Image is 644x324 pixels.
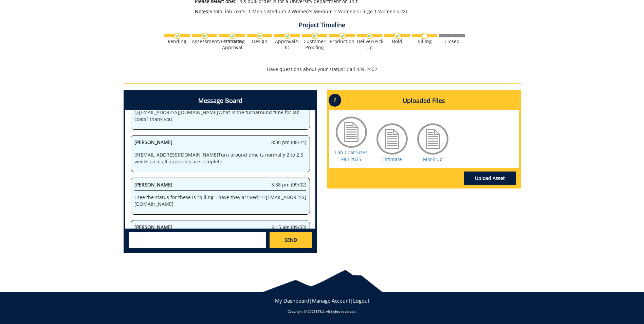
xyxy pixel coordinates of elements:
[423,156,443,162] a: Mock Up
[353,297,369,304] a: Logout
[329,94,341,107] p: ?
[274,38,300,51] div: Approvals: ID
[134,109,306,123] p: @ [EMAIL_ADDRESS][DOMAIN_NAME] What is the turnaround time for lab coats? thank you
[195,8,461,15] p: 6 total lab coats: 1 Men's Medium 2 Women's Medium 2 Women's Large 1 Women's 2XL
[247,38,272,44] div: Design
[464,172,516,185] a: Upload Asset
[275,297,309,304] a: My Dashboard
[192,38,217,44] div: Assessment/Estimating
[134,139,172,145] span: [PERSON_NAME]
[302,38,327,51] div: Customer Proofing
[134,224,172,230] span: [PERSON_NAME]
[422,33,428,39] img: no
[271,181,306,188] span: 3:38 pm (09/02)
[271,139,306,146] span: 8:36 pm (08/24)
[394,33,401,39] img: checkmark
[412,38,437,44] div: Billing
[129,232,266,248] textarea: messageToSend
[134,194,306,208] p: I see the status for these is "billing". have they arrived? @ [EMAIL_ADDRESS][DOMAIN_NAME]
[329,38,355,44] div: Production
[229,33,236,39] img: checkmark
[257,33,263,39] img: checkmark
[384,38,410,44] div: Hold
[335,149,368,162] a: Lab Coat Sizes Fall 2025
[367,33,373,39] img: checkmark
[219,38,245,51] div: Estimate Approval
[339,33,346,39] img: checkmark
[124,22,521,29] h4: Project Timeline
[202,33,208,39] img: checkmark
[382,156,402,162] a: Estimate
[316,309,324,314] a: ETSU
[272,224,306,231] span: 9:15 am (09/03)
[357,38,382,51] div: Deliver/Pick-Up
[174,33,181,39] img: checkmark
[312,297,350,304] a: Manage Account
[134,181,172,188] span: [PERSON_NAME]
[312,33,318,39] img: checkmark
[284,33,291,39] img: checkmark
[329,92,519,110] h4: Uploaded Files
[134,151,306,165] p: @ [EMAIL_ADDRESS][DOMAIN_NAME] Turn around time is normally 2 to 2.5 weeks once all approvals are...
[124,66,521,73] p: Have questions about your status? Call 439-2402
[164,38,190,44] div: Pending
[284,237,297,244] span: SEND
[439,38,465,44] div: Closed
[125,92,315,110] h4: Message Board
[270,232,312,248] a: SEND
[195,8,209,15] span: Notes:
